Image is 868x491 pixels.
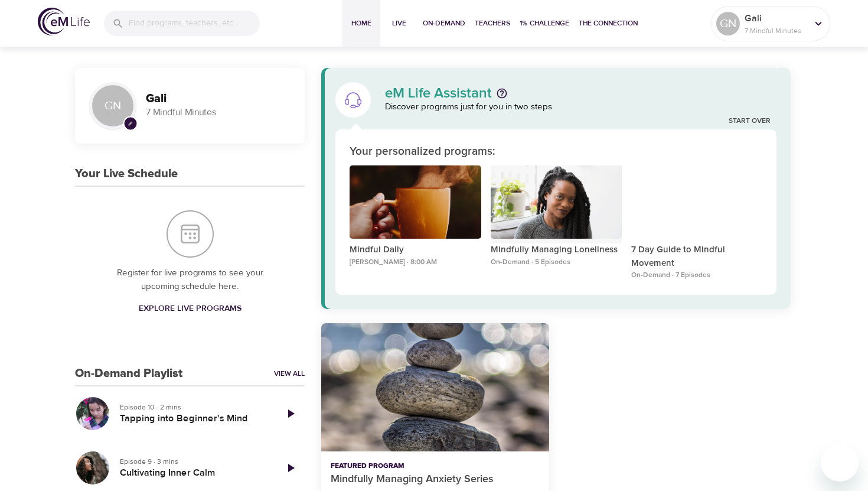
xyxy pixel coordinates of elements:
[134,298,246,320] a: Explore Live Programs
[350,144,495,161] p: Your personalized programs:
[129,11,260,36] input: Find programs, teachers, etc...
[631,270,762,281] p: On-Demand · 7 Episodes
[520,17,569,30] span: 1% Challenge
[38,8,90,35] img: logo
[75,396,110,431] button: Tapping into Beginner's Mind
[120,402,267,412] p: Episode 10 · 2 mins
[167,210,214,258] img: Your Live Schedule
[75,450,110,486] button: Cultivating Inner Calm
[344,90,363,109] img: eM Life Assistant
[276,454,305,482] a: Play Episode
[350,257,481,268] p: [PERSON_NAME] · 8:00 AM
[89,82,136,129] div: GN
[347,17,376,30] span: Home
[120,456,267,467] p: Episode 9 · 3 mins
[75,167,178,181] h3: Your Live Schedule
[579,17,638,30] span: The Connection
[331,472,539,487] p: Mindfully Managing Anxiety Series
[745,11,807,25] p: Gali
[631,165,762,244] button: 7 Day Guide to Mindful Movement
[491,165,622,244] button: Mindfully Managing Loneliness
[631,243,762,270] p: 7 Day Guide to Mindful Movement
[491,243,622,257] p: Mindfully Managing Loneliness
[276,399,305,428] a: Play Episode
[146,106,291,119] p: 7 Mindful Minutes
[745,25,807,36] p: 7 Mindful Minutes
[385,86,492,100] p: eM Life Assistant
[139,301,242,316] span: Explore Live Programs
[120,412,267,425] h5: Tapping into Beginner's Mind
[350,165,481,244] button: Mindful Daily
[99,266,281,293] p: Register for live programs to see your upcoming schedule here.
[475,17,510,30] span: Teachers
[729,116,771,126] a: Start Over
[716,12,740,35] div: GN
[321,323,549,451] button: Mindfully Managing Anxiety Series
[331,461,539,472] p: Featured Program
[423,17,465,30] span: On-Demand
[120,467,267,479] h5: Cultivating Inner Calm
[146,92,291,106] h3: Gali
[491,257,622,268] p: On-Demand · 5 Episodes
[75,367,182,381] h3: On-Demand Playlist
[274,369,305,379] a: View All
[350,243,481,257] p: Mindful Daily
[385,100,776,114] p: Discover programs just for you in two steps
[385,17,413,30] span: Live
[821,444,859,482] iframe: Button to launch messaging window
